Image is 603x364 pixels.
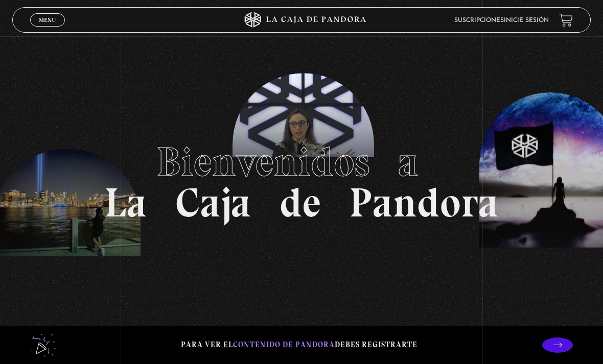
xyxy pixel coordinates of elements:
[36,26,60,33] span: Cerrar
[454,17,504,23] a: Suscripciones
[104,141,499,223] h1: La Caja de Pandora
[504,17,549,23] a: Inicie sesión
[39,17,56,23] span: Menu
[181,338,418,352] p: Para ver el debes registrarte
[559,13,573,27] a: View your shopping cart
[156,137,447,186] span: Bienvenidos a
[233,340,335,349] span: contenido de Pandora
